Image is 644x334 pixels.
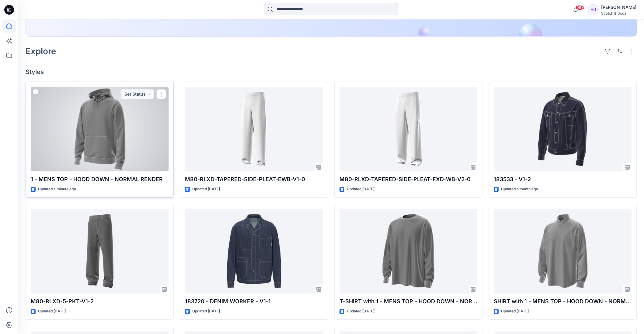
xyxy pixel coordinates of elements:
[339,209,477,294] a: T-SHIRT with 1 - MENS TOP - HOOD DOWN - NORMAL RENDER
[601,4,636,11] div: [PERSON_NAME]
[185,209,323,294] a: 183720 - DENIM WORKER - V1-1
[192,186,220,192] p: Updated [DATE]
[494,87,632,171] a: 183533 - V1-2
[601,11,636,16] div: Scotch & Soda
[31,209,169,294] a: M80-RLXD-5-PKT-V1-2
[501,308,529,315] p: Updated [DATE]
[494,175,632,184] p: 183533 - V1-2
[339,297,477,306] p: T-SHIRT with 1 - MENS TOP - HOOD DOWN - NORMAL RENDER
[185,175,323,184] p: M80-RLXD-TAPERED-SIDE-PLEAT-EWB-V1-0
[31,297,169,306] p: M80-RLXD-5-PKT-V1-2
[339,87,477,171] a: M80-RLXD-TAPERED-SIDE-PLEAT-FXD-WB-V2-0
[347,308,374,315] p: Updated [DATE]
[38,308,66,315] p: Updated [DATE]
[38,186,76,192] p: Updated a minute ago
[185,87,323,171] a: M80-RLXD-TAPERED-SIDE-PLEAT-EWB-V1-0
[347,186,374,192] p: Updated [DATE]
[26,68,637,76] h4: Styles
[31,87,169,171] a: 1 - MENS TOP - HOOD DOWN - NORMAL RENDER
[494,297,632,306] p: SHIRT with 1 - MENS TOP - HOOD DOWN - NORMAL RENDER
[185,297,323,306] p: 183720 - DENIM WORKER - V1-1
[588,4,599,15] div: HJ
[575,5,584,10] span: 99+
[31,175,169,184] p: 1 - MENS TOP - HOOD DOWN - NORMAL RENDER
[192,308,220,315] p: Updated [DATE]
[339,175,477,184] p: M80-RLXD-TAPERED-SIDE-PLEAT-FXD-WB-V2-0
[26,46,56,56] h2: Explore
[494,209,632,294] a: SHIRT with 1 - MENS TOP - HOOD DOWN - NORMAL RENDER
[501,186,538,192] p: Updated a month ago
